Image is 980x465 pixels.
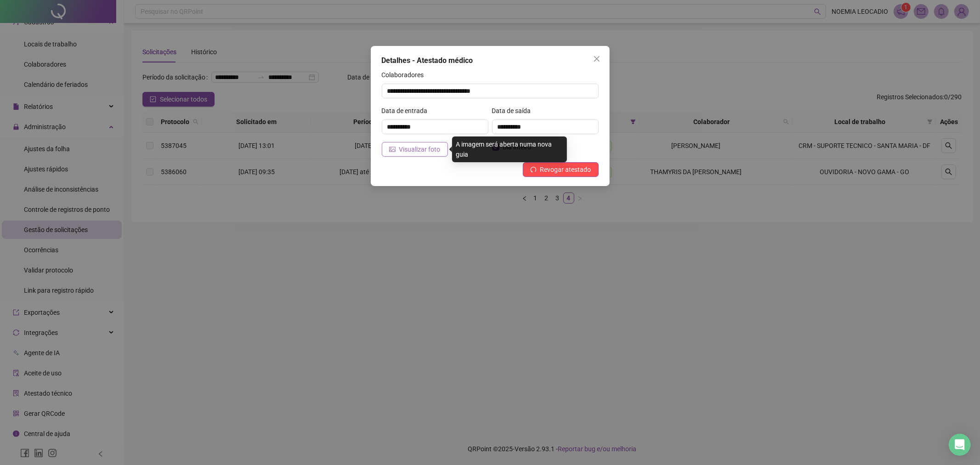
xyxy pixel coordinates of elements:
[593,55,600,62] span: close
[382,70,430,80] label: Colaboradores
[492,106,537,116] label: Data de saída
[949,434,971,456] div: Open Intercom Messenger
[399,144,441,154] span: Visualizar foto
[452,136,567,162] div: A imagem será aberta numa nova guia
[382,142,448,157] button: Visualizar foto
[589,51,604,66] button: Close
[382,55,599,66] div: Detalhes - Atestado médico
[389,146,396,153] span: picture
[382,106,434,116] label: Data de entrada
[530,166,537,173] span: undo
[540,164,591,175] span: Revogar atestado
[523,162,599,177] button: Revogar atestado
